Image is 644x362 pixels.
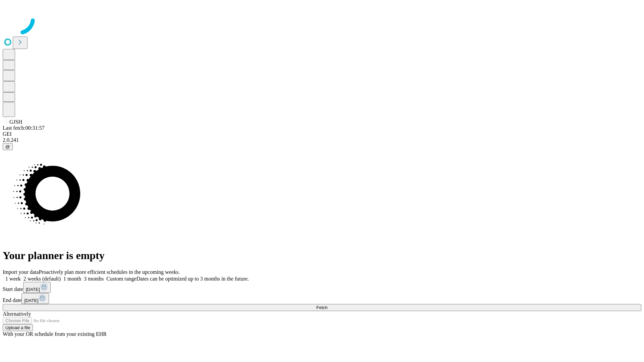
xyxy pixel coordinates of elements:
[3,293,641,304] div: End date
[24,298,38,303] span: [DATE]
[3,143,13,150] button: @
[23,276,61,282] span: 2 weeks (default)
[21,293,49,304] button: [DATE]
[3,131,641,137] div: GEI
[39,269,180,275] span: Proactively plan more efficient schedules in the upcoming weeks.
[106,276,136,282] span: Custom range
[9,119,22,125] span: GJSH
[26,287,40,292] span: [DATE]
[3,304,641,311] button: Fetch
[3,249,641,262] h1: Your planner is empty
[5,144,10,149] span: @
[23,282,51,293] button: [DATE]
[3,282,641,293] div: Start date
[137,276,249,282] span: Dates can be optimized up to 3 months in the future.
[316,305,327,310] span: Fetch
[63,276,81,282] span: 1 month
[5,276,21,282] span: 1 week
[3,125,45,131] span: Last fetch: 00:31:57
[3,137,641,143] div: 2.0.241
[3,311,31,317] span: Alternatively
[3,331,107,337] span: With your OR schedule from your existing EHR
[3,269,39,275] span: Import your data
[3,324,33,331] button: Upload a file
[84,276,104,282] span: 3 months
